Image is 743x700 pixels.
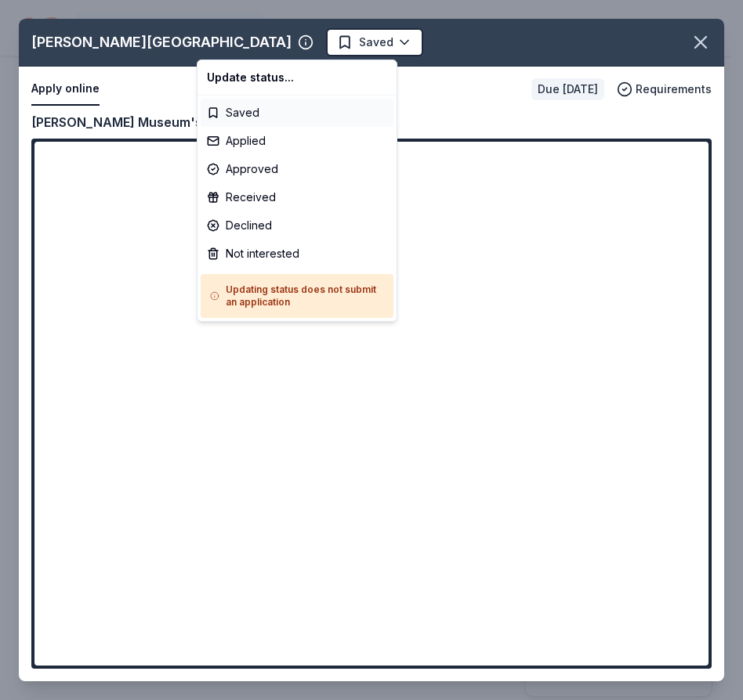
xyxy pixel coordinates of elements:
div: Update status... [201,63,393,92]
div: Declined [201,211,393,240]
div: Not interested [201,240,393,268]
div: Applied [201,127,393,155]
div: Approved [201,155,393,183]
div: Received [201,183,393,211]
div: Saved [201,99,393,127]
h5: Updating status does not submit an application [210,283,384,309]
span: 12th Annual Community Appreciation Dinner & Fundraiser [107,19,232,38]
